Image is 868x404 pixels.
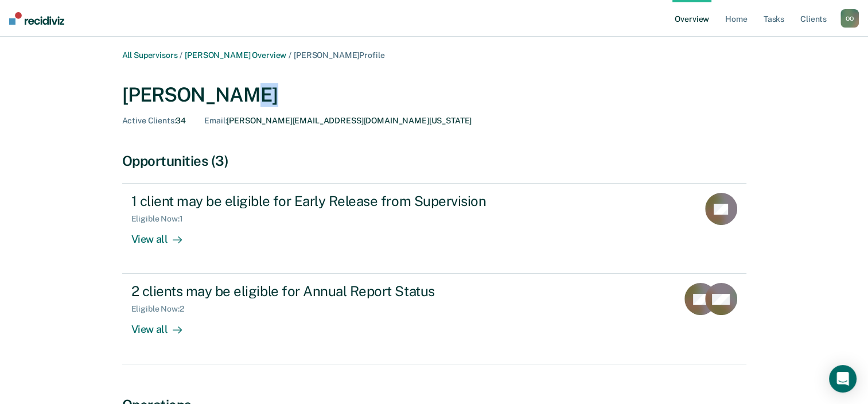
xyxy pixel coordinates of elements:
div: Open Intercom Messenger [829,365,857,393]
div: 2 clients may be eligible for Annual Report Status [131,283,534,300]
div: [PERSON_NAME][EMAIL_ADDRESS][DOMAIN_NAME][US_STATE] [204,116,472,126]
span: Active Clients : [122,116,176,125]
span: / [286,50,294,60]
div: Opportunities (3) [122,153,746,169]
button: OO [840,9,859,28]
div: View all [131,314,196,336]
span: Email : [204,116,227,125]
span: / [177,50,185,60]
span: [PERSON_NAME] Profile [294,50,384,60]
div: Eligible Now : 2 [131,304,193,314]
a: 2 clients may be eligible for Annual Report StatusEligible Now:2View all [122,274,746,364]
div: 34 [122,116,186,126]
div: Eligible Now : 1 [131,214,192,224]
a: [PERSON_NAME] Overview [185,50,286,60]
a: 1 client may be eligible for Early Release from SupervisionEligible Now:1View all [122,183,746,274]
div: View all [131,224,196,246]
a: All Supervisors [122,50,178,60]
div: 1 client may be eligible for Early Release from Supervision [131,193,534,209]
div: [PERSON_NAME] [122,83,746,107]
div: O O [840,9,859,28]
img: Recidiviz [9,12,64,25]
